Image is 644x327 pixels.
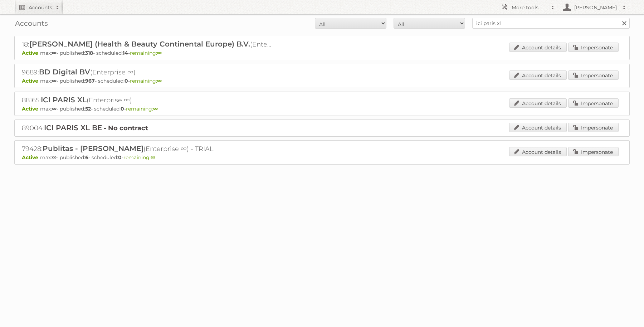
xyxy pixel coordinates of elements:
[22,106,40,112] span: Active
[123,154,155,161] span: remaining:
[153,106,158,112] strong: ∞
[85,154,88,161] strong: 6
[568,98,619,108] a: Impersonate
[22,106,622,112] p: max: - published: - scheduled: -
[125,78,128,84] strong: 0
[22,78,622,84] p: max: - published: - scheduled: -
[509,147,567,156] a: Account details
[44,123,102,132] span: ICI PARIS XL BE
[52,78,57,84] strong: ∞
[22,50,622,56] p: max: - published: - scheduled: -
[509,43,567,52] a: Account details
[52,106,57,112] strong: ∞
[22,78,40,84] span: Active
[509,123,567,132] a: Account details
[130,50,162,56] span: remaining:
[22,124,148,132] a: 89004:ICI PARIS XL BE - No contract
[29,40,250,48] span: [PERSON_NAME] (Health & Beauty Continental Europe) B.V.
[568,70,619,80] a: Impersonate
[126,106,158,112] span: remaining:
[41,96,87,104] span: ICI PARIS XL
[39,68,90,76] span: BD Digital BV
[509,98,567,108] a: Account details
[121,106,124,112] strong: 0
[22,144,272,153] h2: 79428: (Enterprise ∞) - TRIAL
[118,154,122,161] strong: 0
[29,4,52,11] h2: Accounts
[509,70,567,80] a: Account details
[43,144,143,153] span: Publitas - [PERSON_NAME]
[572,4,619,11] h2: [PERSON_NAME]
[22,50,40,56] span: Active
[52,154,57,161] strong: ∞
[22,154,40,161] span: Active
[85,106,91,112] strong: 52
[22,154,622,161] p: max: - published: - scheduled: -
[123,50,128,56] strong: 14
[104,124,148,132] strong: - No contract
[130,78,162,84] span: remaining:
[85,50,93,56] strong: 318
[85,78,95,84] strong: 967
[22,68,272,77] h2: 9689: (Enterprise ∞)
[157,78,162,84] strong: ∞
[568,123,619,132] a: Impersonate
[22,96,272,105] h2: 88165: (Enterprise ∞)
[151,154,155,161] strong: ∞
[568,43,619,52] a: Impersonate
[512,4,547,11] h2: More tools
[568,147,619,156] a: Impersonate
[157,50,162,56] strong: ∞
[22,40,272,49] h2: 18: (Enterprise ∞)
[52,50,57,56] strong: ∞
